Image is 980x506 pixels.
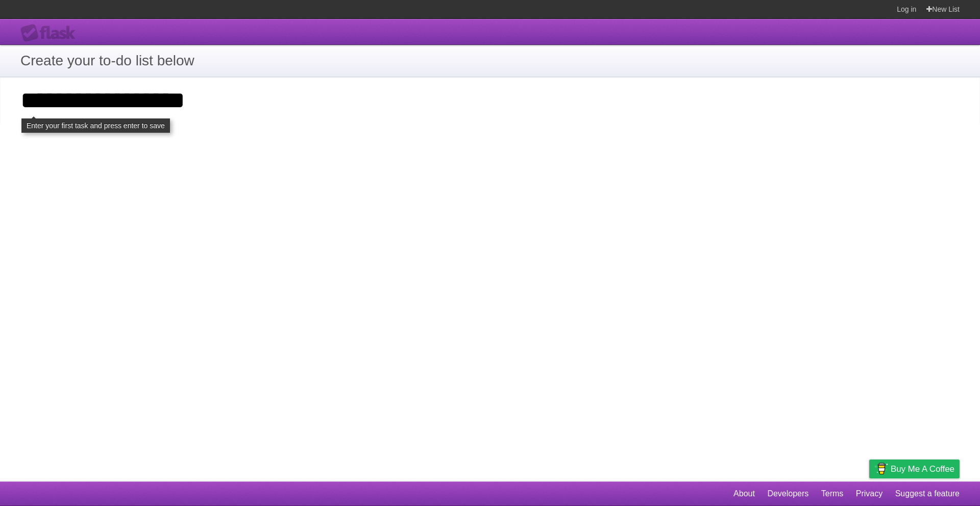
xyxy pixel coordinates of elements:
[869,460,960,478] a: Buy me a coffee
[856,484,883,503] a: Privacy
[733,484,755,503] a: About
[821,484,844,503] a: Terms
[874,460,888,477] img: Buy me a coffee
[895,484,960,503] a: Suggest a feature
[20,50,960,71] h1: Create your to-do list below
[767,484,808,503] a: Developers
[891,460,954,478] span: Buy me a coffee
[20,24,82,42] div: Flask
